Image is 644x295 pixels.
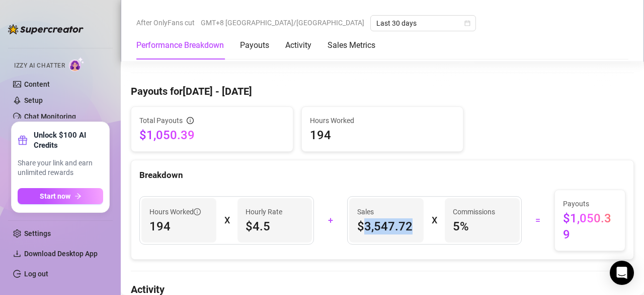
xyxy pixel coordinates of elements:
span: Hours Worked [310,115,455,126]
span: Payouts [563,198,617,209]
span: info-circle [194,208,201,215]
div: + [320,212,341,228]
div: Payouts [240,39,269,51]
span: Hours Worked [149,206,201,217]
a: Chat Monitoring [24,112,76,121]
h4: Payouts for [DATE] - [DATE] [131,84,634,98]
button: Start nowarrow-right [18,188,103,204]
span: Start now [40,192,70,200]
span: Download Desktop App [24,250,98,258]
span: 194 [149,218,208,234]
div: X [224,212,229,228]
div: X [432,212,437,228]
span: $3,547.72 [357,218,416,234]
article: Commissions [453,206,495,217]
span: $1,050.39 [139,127,285,143]
article: Hourly Rate [246,206,282,217]
strong: Unlock $100 AI Credits [34,130,103,150]
a: Setup [24,96,43,104]
div: Sales Metrics [328,39,375,51]
span: After OnlyFans cut [136,15,195,30]
span: Last 30 days [376,16,470,31]
span: 5 % [453,218,512,234]
div: Activity [285,39,311,51]
div: Breakdown [139,168,625,182]
img: logo-BBDzfeDw.svg [8,24,84,34]
a: Settings [24,229,51,238]
span: info-circle [187,117,194,124]
span: $1,050.39 [563,210,617,243]
span: download [13,250,21,258]
span: Total Payouts [139,115,183,126]
span: Sales [357,206,416,217]
span: calendar [464,20,470,26]
img: AI Chatter [69,57,85,72]
span: GMT+8 [GEOGRAPHIC_DATA]/[GEOGRAPHIC_DATA] [201,15,364,30]
span: 194 [310,127,455,143]
span: Izzy AI Chatter [14,61,65,71]
div: Open Intercom Messenger [610,261,634,285]
span: $4.5 [246,218,304,234]
span: Share your link and earn unlimited rewards [18,158,103,178]
span: gift [18,135,28,145]
span: arrow-right [74,193,82,200]
div: Performance Breakdown [136,39,224,51]
a: Content [24,80,50,88]
a: Log out [24,270,48,278]
div: = [528,212,548,228]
